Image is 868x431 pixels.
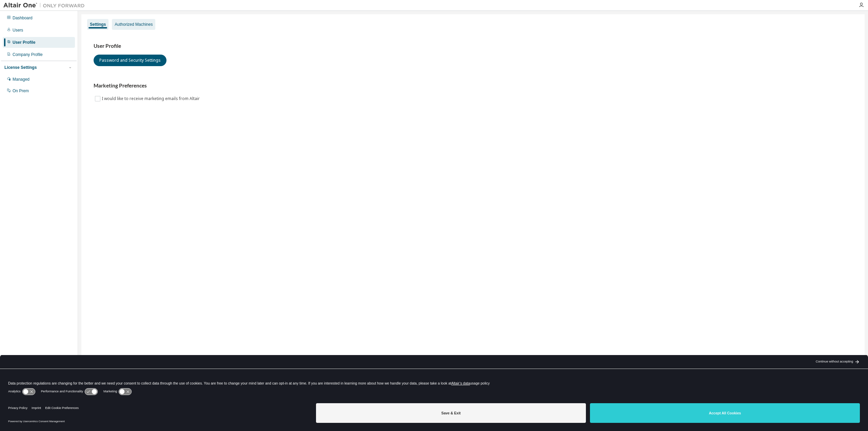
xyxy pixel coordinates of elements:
h3: User Profile [94,43,852,50]
div: Company Profile [13,52,43,57]
img: Altair One [3,2,88,9]
h3: Marketing Preferences [94,82,852,89]
div: Authorized Machines [115,22,153,27]
div: User Profile [13,40,35,45]
div: Managed [13,77,29,82]
div: Dashboard [13,15,33,21]
div: Users [13,27,23,33]
button: Password and Security Settings [94,55,166,66]
div: Settings [90,22,106,27]
div: License Settings [4,65,37,70]
div: On Prem [13,88,29,94]
label: I would like to receive marketing emails from Altair [102,95,201,103]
